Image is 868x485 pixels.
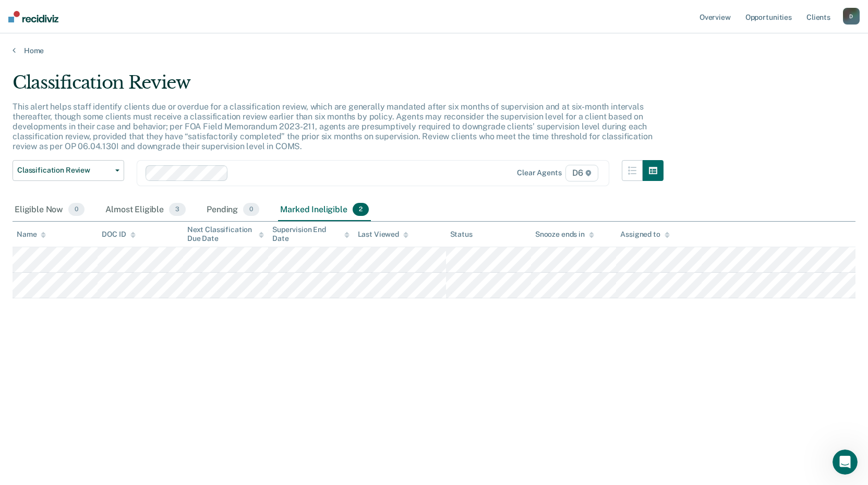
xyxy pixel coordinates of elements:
[833,450,858,475] iframe: Intercom live chat
[103,199,188,222] div: Almost Eligible3
[358,230,408,239] div: Last Viewed
[353,203,369,216] span: 2
[17,230,46,239] div: Name
[843,8,860,25] button: D
[535,230,594,239] div: Snooze ends in
[243,203,259,216] span: 0
[68,203,85,216] span: 0
[13,160,124,181] button: Classification Review
[8,11,58,22] img: Recidiviz
[565,165,598,181] span: D6
[169,203,186,216] span: 3
[13,199,87,222] div: Eligible Now0
[102,230,135,239] div: DOC ID
[17,166,111,175] span: Classification Review
[13,46,855,55] a: Home
[272,225,349,243] div: Supervision End Date
[204,199,261,222] div: Pending0
[13,72,664,102] div: Classification Review
[278,199,371,222] div: Marked Ineligible2
[620,230,669,239] div: Assigned to
[187,225,264,243] div: Next Classification Due Date
[517,168,561,177] div: Clear agents
[450,230,473,239] div: Status
[13,102,652,152] p: This alert helps staff identify clients due or overdue for a classification review, which are gen...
